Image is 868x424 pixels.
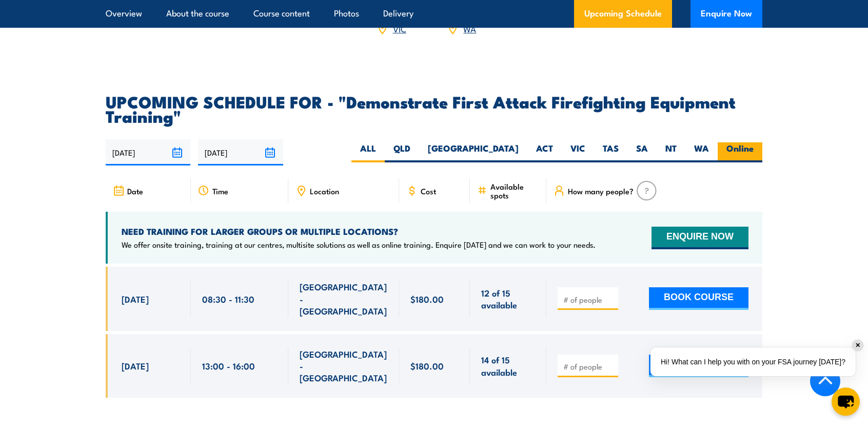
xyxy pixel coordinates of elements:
[481,354,535,378] span: 14 of 15 available
[718,142,762,162] label: Online
[650,347,856,376] div: Hi! What can I help you with on your FSA journey [DATE]?
[106,94,762,123] h2: UPCOMING SCHEDULE FOR - "Demonstrate First Attack Firefighting Equipment Training"
[198,139,283,165] input: To date
[122,226,596,237] h4: NEED TRAINING FOR LARGER GROUPS OR MULTIPLE LOCATIONS?
[106,139,190,165] input: From date
[685,142,718,162] label: WA
[652,227,748,249] button: ENQUIRE NOW
[490,182,539,199] span: Available spots
[385,142,419,162] label: QLD
[852,340,863,351] div: ✕
[202,360,255,372] span: 13:00 - 16:00
[421,187,436,195] span: Cost
[649,287,748,310] button: BOOK COURSE
[351,142,385,162] label: ALL
[419,142,527,162] label: [GEOGRAPHIC_DATA]
[122,293,149,305] span: [DATE]
[202,293,254,305] span: 08:30 - 11:30
[562,142,594,162] label: VIC
[127,187,143,195] span: Date
[393,22,406,34] a: VIC
[300,281,388,317] span: [GEOGRAPHIC_DATA] - [GEOGRAPHIC_DATA]
[410,293,444,305] span: $180.00
[410,360,444,372] span: $180.00
[212,187,228,195] span: Time
[657,142,685,162] label: NT
[481,287,535,311] span: 12 of 15 available
[594,142,627,162] label: TAS
[563,361,615,372] input: # of people
[310,187,339,195] span: Location
[463,22,476,34] a: WA
[527,142,562,162] label: ACT
[568,187,634,195] span: How many people?
[300,348,388,384] span: [GEOGRAPHIC_DATA] - [GEOGRAPHIC_DATA]
[122,360,149,372] span: [DATE]
[832,388,860,416] button: chat-button
[122,239,596,250] p: We offer onsite training, training at our centres, multisite solutions as well as online training...
[627,142,657,162] label: SA
[563,294,615,305] input: # of people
